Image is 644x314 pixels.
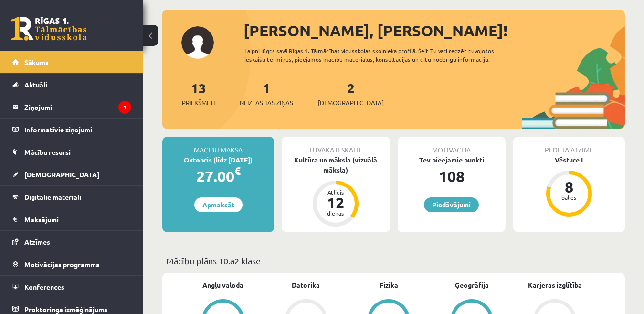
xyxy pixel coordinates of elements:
[12,253,131,275] a: Motivācijas programma
[321,195,350,210] div: 12
[162,165,274,188] div: 27.00
[194,197,243,212] a: Apmaksāt
[424,197,479,212] a: Piedāvājumi
[528,280,582,290] a: Karjeras izglītība
[12,231,131,253] a: Atzīmes
[321,210,350,216] div: dienas
[513,137,625,155] div: Pēdējā atzīme
[244,46,522,64] div: Laipni lūgts savā Rīgas 1. Tālmācības vidusskolas skolnieka profilā. Šeit Tu vari redzēt tuvojošo...
[182,79,215,108] a: 13Priekšmeti
[11,17,87,41] a: Rīgas 1. Tālmācības vidusskola
[321,189,350,195] div: Atlicis
[12,208,131,230] a: Maksājumi
[282,137,390,155] div: Tuvākā ieskaite
[24,238,50,246] span: Atzīmes
[513,155,625,218] a: Vēsture I 8 balles
[513,155,625,165] div: Vēsture I
[12,74,131,96] a: Aktuāli
[24,170,99,179] span: [DEMOGRAPHIC_DATA]
[380,280,398,290] a: Fizika
[398,155,506,165] div: Tev pieejamie punkti
[318,79,384,108] a: 2[DEMOGRAPHIC_DATA]
[555,195,583,200] div: balles
[182,98,215,108] span: Priekšmeti
[398,165,506,188] div: 108
[282,155,390,228] a: Kultūra un māksla (vizuālā māksla) Atlicis 12 dienas
[24,193,81,201] span: Digitālie materiāli
[24,80,47,89] span: Aktuāli
[24,58,49,66] span: Sākums
[166,254,621,267] p: Mācību plāns 10.a2 klase
[455,280,489,290] a: Ģeogrāfija
[240,98,293,108] span: Neizlasītās ziņas
[318,98,384,108] span: [DEMOGRAPHIC_DATA]
[12,163,131,185] a: [DEMOGRAPHIC_DATA]
[292,280,320,290] a: Datorika
[243,19,625,42] div: [PERSON_NAME], [PERSON_NAME]!
[12,141,131,163] a: Mācību resursi
[555,179,583,195] div: 8
[240,79,293,108] a: 1Neizlasītās ziņas
[24,119,131,141] legend: Informatīvie ziņojumi
[12,119,131,141] a: Informatīvie ziņojumi
[12,51,131,73] a: Sākums
[398,137,506,155] div: Motivācija
[162,155,274,165] div: Oktobris (līdz [DATE])
[12,186,131,208] a: Digitālie materiāli
[12,96,131,118] a: Ziņojumi1
[202,280,243,290] a: Angļu valoda
[12,276,131,298] a: Konferences
[24,260,100,269] span: Motivācijas programma
[24,208,131,230] legend: Maksājumi
[24,96,131,118] legend: Ziņojumi
[162,137,274,155] div: Mācību maksa
[24,282,64,291] span: Konferences
[282,155,390,175] div: Kultūra un māksla (vizuālā māksla)
[234,164,241,178] span: €
[24,305,107,314] span: Proktoringa izmēģinājums
[118,101,131,114] i: 1
[24,148,71,156] span: Mācību resursi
